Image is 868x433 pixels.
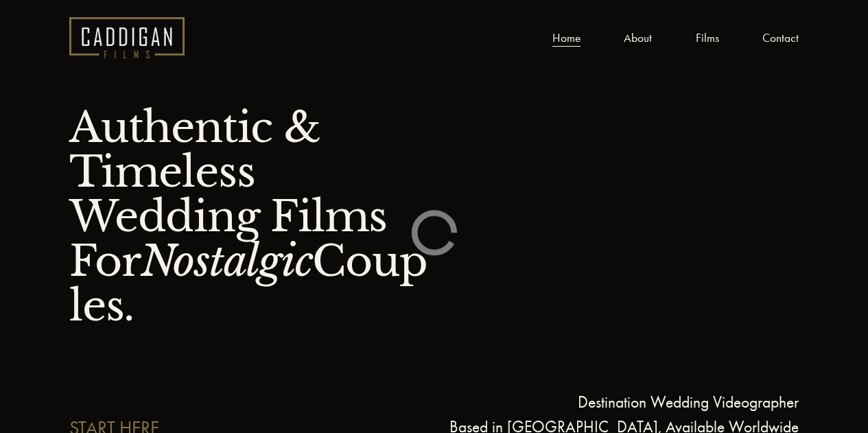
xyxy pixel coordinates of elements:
a: Home [552,27,580,48]
a: Contact [762,27,799,48]
a: About [624,27,652,48]
a: Films [696,27,719,48]
em: Nostalgic [141,235,313,288]
h1: Authentic & Timeless Wedding Films For Couples. [69,105,434,328]
img: Caddigan Films [69,17,184,58]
